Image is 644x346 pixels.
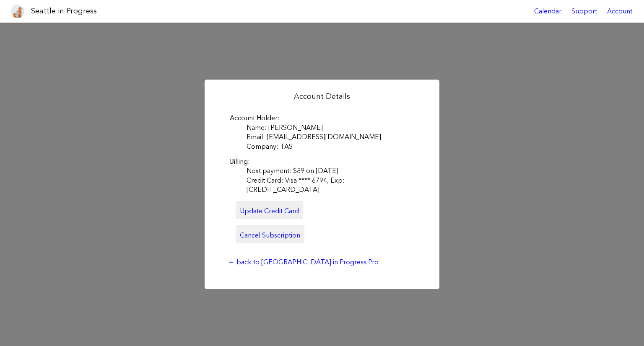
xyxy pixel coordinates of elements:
[236,201,303,219] a: Update Credit Card
[247,166,414,176] dd: Next payment: $89 on [DATE]
[236,225,304,243] a: Cancel Subscription
[247,123,414,132] dd: Name: [PERSON_NAME]
[11,5,24,18] img: favicon-96x96.png
[247,132,414,142] dd: Email: [EMAIL_ADDRESS][DOMAIN_NAME]
[31,6,97,16] h1: Seattle in Progress
[247,176,414,195] dd: Credit Card: Visa **** 6794, Exp: [CREDIT_CARD_DATA]
[230,114,414,123] dt: Account Holder
[247,142,414,151] dd: Company: TAS
[224,255,383,269] a: ← back to [GEOGRAPHIC_DATA] in Progress Pro
[224,91,420,102] h2: Account Details
[230,157,414,166] dt: Billing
